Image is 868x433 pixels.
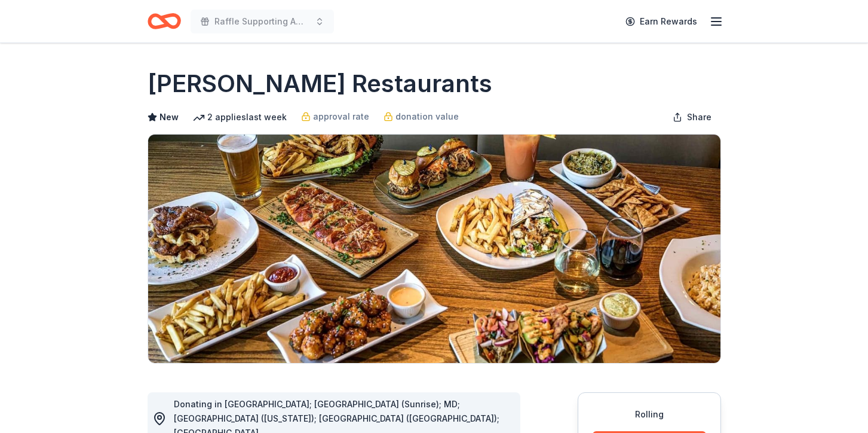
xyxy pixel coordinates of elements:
span: New [160,110,179,124]
span: donation value [395,109,459,124]
button: Raffle Supporting American [MEDICAL_DATA] Society's "Making Strides Against [MEDICAL_DATA]" [191,10,334,33]
span: approval rate [313,109,369,124]
div: Rolling [593,407,706,422]
span: Raffle Supporting American [MEDICAL_DATA] Society's "Making Strides Against [MEDICAL_DATA]" [214,14,310,29]
a: approval rate [301,109,369,124]
span: Share [687,110,711,124]
a: donation value [384,109,459,124]
button: Share [663,105,721,129]
a: Earn Rewards [618,11,704,32]
h1: [PERSON_NAME] Restaurants [148,67,492,100]
img: Image for Thompson Restaurants [148,135,720,363]
div: 2 applies last week [193,110,287,124]
a: Home [148,7,181,35]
